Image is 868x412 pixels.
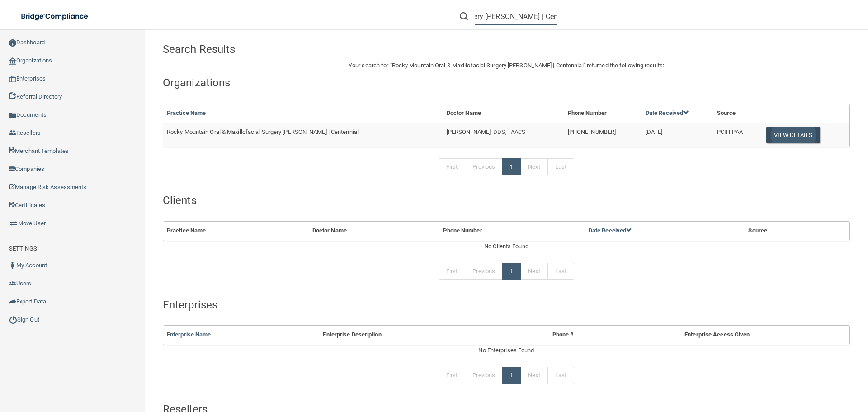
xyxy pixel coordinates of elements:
[547,263,574,280] a: Last
[443,104,564,123] th: Doctor Name
[14,7,97,26] img: bridge_compliance_login_screen.278c3ca4.svg
[9,316,17,324] img: ic_power_dark.7ecde6b1.png
[520,263,547,280] a: Next
[392,62,584,69] span: Rocky Mountain Oral & Maxillofacial Surgery [PERSON_NAME] | Centennial
[439,222,585,240] th: Phone Number
[163,241,850,252] div: No Clients Found
[766,127,820,143] button: View Details
[646,128,663,135] span: [DATE]
[9,76,16,82] img: enterprise.0d942306.png
[9,112,16,119] img: icon-documents.8dae5593.png
[717,128,743,135] span: PCIHIPAA
[163,299,850,311] h4: Enterprises
[319,326,519,344] th: Enterprise Description
[439,263,466,280] a: First
[502,263,521,280] a: 1
[589,227,632,234] a: Date Received
[568,128,616,135] span: [PHONE_NUMBER]
[163,43,441,55] h4: Search Results
[163,77,850,89] h4: Organizations
[607,326,827,344] th: Enterprise Access Given
[502,158,521,175] a: 1
[502,367,521,384] a: 1
[167,331,211,338] a: Enterprise Name
[547,367,574,384] a: Last
[460,12,468,20] img: ic-search.3b580494.png
[447,128,526,135] span: [PERSON_NAME], DDS, FAACS
[465,263,503,280] a: Previous
[167,128,359,135] span: Rocky Mountain Oral & Maxillofacial Surgery [PERSON_NAME] | Centennial
[465,367,503,384] a: Previous
[713,104,759,123] th: Source
[9,298,16,305] img: icon-export.b9366987.png
[167,109,206,116] a: Practice Name
[9,262,16,269] img: ic_user_dark.df1a06c3.png
[163,345,850,356] div: No Enterprises Found
[465,158,503,175] a: Previous
[520,367,547,384] a: Next
[9,243,37,254] label: SETTINGS
[745,222,826,240] th: Source
[309,222,440,240] th: Doctor Name
[163,194,850,206] h4: Clients
[9,280,16,287] img: icon-users.e205127d.png
[9,39,16,47] img: ic_dashboard_dark.d01f4a41.png
[475,8,557,25] input: Search
[520,158,547,175] a: Next
[163,60,850,71] p: Your search for " " returned the following results:
[547,158,574,175] a: Last
[646,109,689,116] a: Date Received
[564,104,642,123] th: Phone Number
[9,219,18,228] img: briefcase.64adab9b.png
[9,129,16,137] img: ic_reseller.de258add.png
[439,158,466,175] a: First
[9,57,16,65] img: organization-icon.f8decf85.png
[163,222,309,240] th: Practice Name
[439,367,466,384] a: First
[519,326,607,344] th: Phone #
[712,348,857,384] iframe: Drift Widget Chat Controller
